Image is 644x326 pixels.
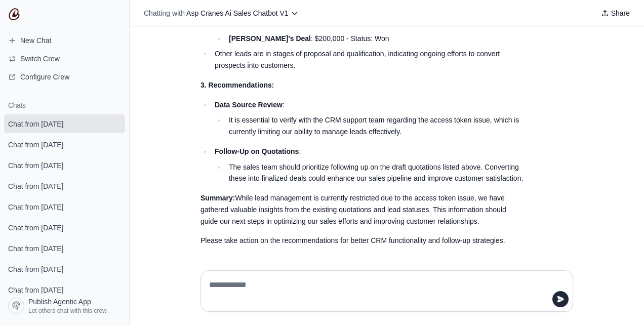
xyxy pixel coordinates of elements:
[226,114,525,138] li: It is essential to verify with the CRM support team regarding the access token issue, which is cu...
[4,177,125,195] a: Chat from [DATE]
[4,239,125,258] a: Chat from [DATE]
[4,135,125,154] a: Chat from [DATE]
[8,160,63,171] span: Chat from [DATE]
[215,146,525,157] p: :
[186,9,289,17] span: Asp Cranes Ai Sales Chatbot V1
[28,307,107,315] span: Let others chat with this crew
[20,35,51,46] span: New Chat
[212,17,525,45] li: Current lead engagements reflect several stages of active engagement with customers:
[8,140,63,150] span: Chat from [DATE]
[611,8,630,18] span: Share
[226,161,525,185] li: The sales team should prioritize following up on the draft quotations listed above. Converting th...
[140,6,303,20] button: Chatting with Asp Cranes Ai Sales Chatbot V1
[215,101,283,109] strong: Data Source Review
[215,147,299,155] strong: Follow-Up on Quotations
[200,194,235,202] strong: Summary:
[200,192,525,227] p: While lead management is currently restricted due to the access token issue, we have gathered val...
[4,156,125,175] a: Chat from [DATE]
[8,202,63,212] span: Chat from [DATE]
[8,285,63,295] span: Chat from [DATE]
[4,51,125,67] button: Switch Crew
[8,264,63,274] span: Chat from [DATE]
[215,99,525,111] p: :
[229,34,311,43] strong: [PERSON_NAME]'s Deal
[8,181,63,191] span: Chat from [DATE]
[20,54,60,64] span: Switch Crew
[20,72,69,82] span: Configure Crew
[4,32,125,49] a: New Chat
[200,81,274,89] strong: 3. Recommendations:
[4,280,125,299] a: Chat from [DATE]
[4,197,125,216] a: Chat from [DATE]
[4,114,125,133] a: Chat from [DATE]
[4,218,125,237] a: Chat from [DATE]
[4,260,125,278] a: Chat from [DATE]
[8,8,20,20] img: CrewAI Logo
[8,119,63,129] span: Chat from [DATE]
[212,48,525,71] li: Other leads are in stages of proposal and qualification, indicating ongoing efforts to convert pr...
[8,243,63,254] span: Chat from [DATE]
[4,294,125,318] a: Publish Agentic App Let others chat with this crew
[144,8,185,18] span: Chatting with
[4,69,125,85] a: Configure Crew
[597,6,634,20] button: Share
[200,235,525,247] p: Please take action on the recommendations for better CRM functionality and follow-up strategies.
[28,297,91,307] span: Publish Agentic App
[226,33,525,45] li: : $200,000 - Status: Won
[8,223,63,233] span: Chat from [DATE]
